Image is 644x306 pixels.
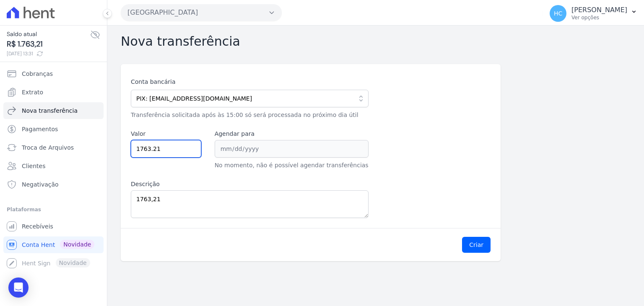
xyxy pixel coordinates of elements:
[215,130,369,138] label: Agendar para
[571,14,627,21] p: Ver opções
[131,130,201,138] label: Valor
[22,88,43,96] span: Extrato
[131,111,369,119] p: Transferência solicitada após às 15:00 só será processada no próximo dia útil
[121,34,631,49] h2: Nova transferência
[3,158,104,174] a: Clientes
[3,176,104,193] a: Negativação
[571,6,627,14] p: [PERSON_NAME]
[121,4,282,21] button: [GEOGRAPHIC_DATA]
[7,39,90,50] span: R$ 1.763,21
[3,84,104,101] a: Extrato
[215,161,369,170] p: No momento, não é possível agendar transferências
[22,125,58,133] span: Pagamentos
[3,102,104,119] a: Nova transferência
[22,162,45,170] span: Clientes
[543,2,644,25] button: HC [PERSON_NAME] Ver opções
[7,205,100,215] div: Plataformas
[3,65,104,82] a: Cobranças
[462,237,491,253] button: Criar
[3,236,104,253] a: Conta Hent Novidade
[22,180,59,189] span: Negativação
[3,218,104,235] a: Recebíveis
[60,240,94,249] span: Novidade
[131,78,369,86] label: Conta bancária
[7,50,90,57] span: [DATE] 13:31
[7,30,90,39] span: Saldo atual
[131,180,369,189] label: Descrição
[554,10,562,16] span: HC
[22,143,74,152] span: Troca de Arquivos
[8,277,29,298] div: Open Intercom Messenger
[3,121,104,137] a: Pagamentos
[22,70,53,78] span: Cobranças
[22,222,53,231] span: Recebíveis
[22,106,78,115] span: Nova transferência
[3,139,104,156] a: Troca de Arquivos
[7,65,100,272] nav: Sidebar
[22,241,55,249] span: Conta Hent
